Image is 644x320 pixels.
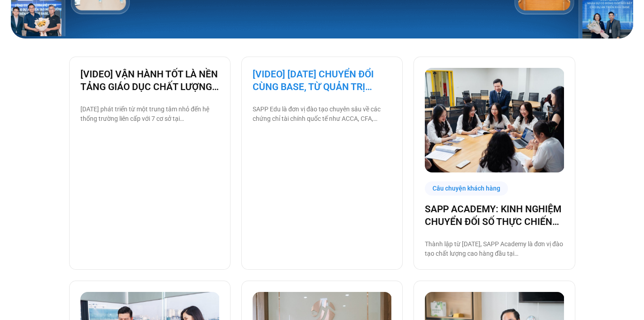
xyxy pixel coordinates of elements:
[80,105,219,124] p: [DATE] phát triển từ một trung tâm nhỏ đến hệ thống trường liên cấp với 7 cơ sở tại [GEOGRAPHIC_D...
[425,181,508,196] div: Câu chuyện khách hàng
[253,105,391,124] p: SAPP Edu là đơn vị đào tạo chuyên sâu về các chứng chỉ tài chính quốc tế như ACCA, CFA, CMA… Với ...
[253,68,391,93] a: [VIDEO] [DATE] CHUYỂN ĐỔI CÙNG BASE, TỪ QUẢN TRỊ NHÂN SỰ ĐẾN VẬN HÀNH TOÀN BỘ TỔ CHỨC TẠI [GEOGRA...
[425,203,564,228] a: SAPP ACADEMY: KINH NGHIỆM CHUYỂN ĐỐI SỐ THỰC CHIẾN TỪ TƯ DUY QUẢN TRỊ VỮNG
[425,239,564,258] p: Thành lập từ [DATE], SAPP Academy là đơn vị đào tạo chất lượng cao hàng đầu tại [GEOGRAPHIC_DATA]...
[80,68,219,93] a: [VIDEO] VẬN HÀNH TỐT LÀ NỀN TẢNG GIÁO DỤC CHẤT LƯỢNG – BAMBOO SCHOOL CHỌN BASE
